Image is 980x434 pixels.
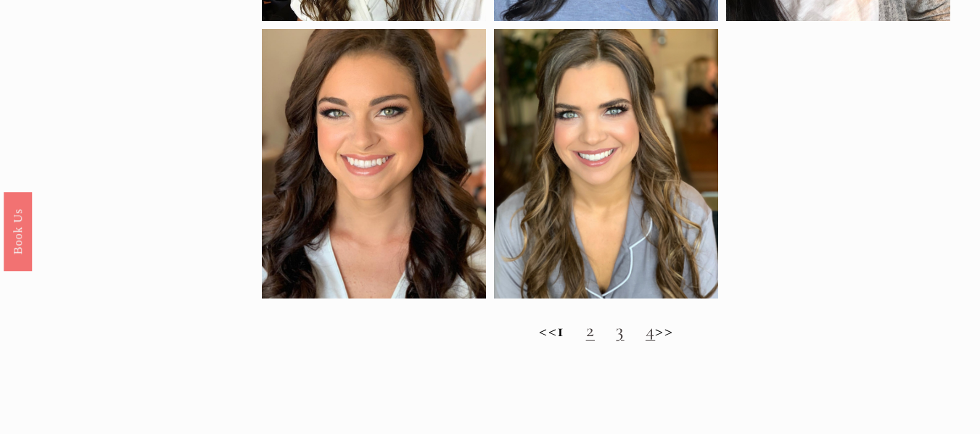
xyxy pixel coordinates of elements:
[646,318,655,342] a: 4
[616,318,624,342] a: 3
[586,318,595,342] a: 2
[557,318,564,342] strong: 1
[262,319,951,341] h2: << >>
[4,191,32,270] a: Book Us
